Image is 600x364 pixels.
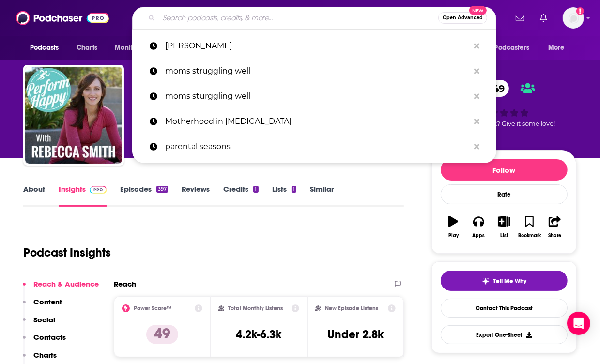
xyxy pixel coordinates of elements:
h2: Power Score™ [134,305,171,312]
button: open menu [477,39,543,57]
button: Export One-Sheet [441,325,568,344]
h2: Total Monthly Listens [228,305,283,312]
svg: Add a profile image [576,7,584,15]
a: Reviews [182,184,210,207]
div: 1 [292,186,296,193]
a: Lists1 [272,184,296,207]
span: Monitoring [115,41,149,55]
span: Charts [77,41,97,55]
img: tell me why sparkle [482,277,490,285]
button: Follow [441,159,568,181]
a: Contact This Podcast [441,299,568,318]
img: User Profile [563,7,584,29]
p: moms sturggling well [165,84,469,109]
p: Content [33,297,62,306]
span: For Podcasters [483,41,529,55]
input: Search podcasts, credits, & more... [159,10,438,26]
div: 49Good podcast? Give it some love! [431,74,577,134]
h2: New Episode Listens [325,305,378,312]
a: parental seasons [132,134,496,159]
a: Charts [70,39,103,57]
a: Similar [310,184,334,207]
a: Show notifications dropdown [512,10,528,26]
button: List [492,210,517,244]
p: Contacts [33,333,66,342]
a: moms struggling well [132,59,496,84]
a: [PERSON_NAME] [132,33,496,59]
h1: Podcast Insights [23,245,111,260]
div: Search podcasts, credits, & more... [132,7,496,29]
img: Podchaser - Follow, Share and Rate Podcasts [16,9,109,27]
a: Show notifications dropdown [536,10,551,26]
img: Podchaser Pro [90,186,107,194]
button: Contacts [23,333,66,350]
span: Logged in as JohnJMudgett [563,7,584,29]
a: moms sturggling well [132,84,496,109]
span: Open Advanced [443,15,483,20]
div: Play [448,233,459,239]
button: Content [23,297,62,315]
button: Play [441,210,466,244]
a: About [23,184,45,207]
p: rebecca smith [165,33,469,59]
a: InsightsPodchaser Pro [59,184,107,207]
a: Credits1 [223,184,258,207]
div: 397 [156,186,168,193]
button: Show profile menu [563,7,584,29]
p: Motherhood in ADHD [165,109,469,134]
h3: Under 2.8k [327,327,384,342]
button: Apps [466,210,491,244]
div: Open Intercom Messenger [567,312,590,335]
div: List [500,233,508,239]
h2: Reach [114,279,136,288]
button: open menu [108,39,162,57]
button: Social [23,315,55,333]
p: Charts [33,350,57,360]
button: open menu [23,39,71,57]
a: Episodes397 [120,184,168,207]
button: tell me why sparkleTell Me Why [441,271,568,291]
span: More [548,41,565,55]
p: moms struggling well [165,59,469,84]
span: Good podcast? Give it some love! [453,120,555,127]
span: Tell Me Why [493,277,527,285]
span: Podcasts [30,41,59,55]
button: Share [542,210,568,244]
a: Motherhood in [MEDICAL_DATA] [132,109,496,134]
div: Rate [441,184,568,204]
p: Reach & Audience [33,279,99,288]
div: 1 [253,186,258,193]
button: Reach & Audience [23,279,99,297]
button: Open AdvancedNew [438,12,487,24]
button: open menu [541,39,577,57]
div: Bookmark [518,233,541,239]
button: Bookmark [517,210,542,244]
div: Share [548,233,561,239]
p: Social [33,315,55,324]
img: PerformHappy with Rebecca Smith [25,67,122,164]
div: Apps [473,233,485,239]
p: 49 [146,325,178,344]
h3: 4.2k-6.3k [236,327,281,342]
span: New [469,6,487,15]
p: parental seasons [165,134,469,159]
